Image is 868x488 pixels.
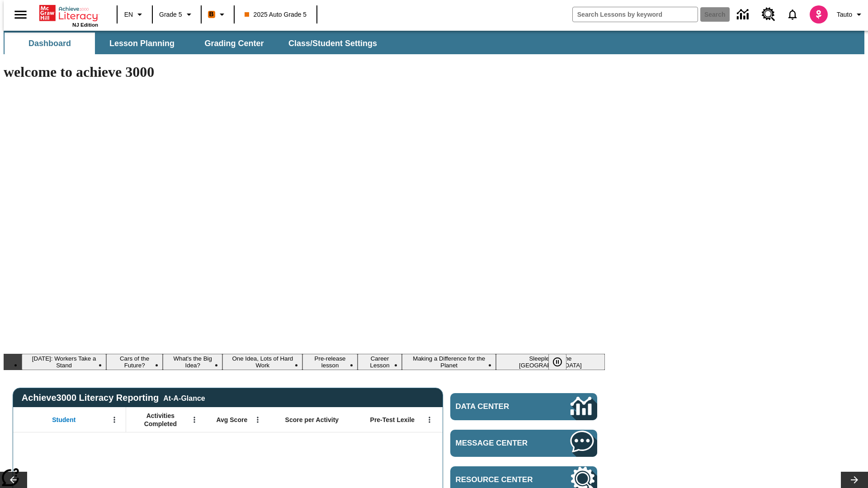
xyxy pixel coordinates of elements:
[189,33,279,54] button: Grading Center
[28,38,71,49] span: Dashboard
[72,22,98,28] span: NJ Edition
[39,3,98,28] div: Home
[163,393,205,403] div: At-A-Glance
[4,64,605,80] h1: welcome to achieve 3000
[22,393,205,403] span: Achieve3000 Literacy Reporting
[837,10,852,19] span: Tauto
[188,413,201,427] button: Open Menu
[358,354,402,370] button: Slide 6 Career Lesson
[4,31,864,54] div: SubNavbar
[204,38,264,49] span: Grading Center
[39,4,98,22] a: Home
[163,354,222,370] button: Slide 3 What's the Big Idea?
[124,10,133,19] span: EN
[156,6,198,23] button: Grade: Grade 5, Select a grade
[548,354,566,370] button: Pause
[222,354,302,370] button: Slide 4 One Idea, Lots of Hard Work
[97,33,187,54] button: Lesson Planning
[804,3,833,26] button: Select a new avatar
[573,7,698,22] input: search field
[204,6,231,23] button: Boost Class color is orange. Change class color
[159,10,182,19] span: Grade 5
[456,439,543,448] span: Message Center
[52,416,75,424] span: Student
[245,10,307,19] span: 2025 Auto Grade 5
[402,354,495,370] button: Slide 7 Making a Difference for the Planet
[370,416,415,424] span: Pre-Test Lexile
[756,2,781,27] a: Resource Center, Will open in new tab
[131,412,190,428] span: Activities Completed
[251,413,264,427] button: Open Menu
[120,6,149,23] button: Language: EN, Select a language
[302,354,357,370] button: Slide 5 Pre-release lesson
[456,402,540,411] span: Data Center
[7,1,34,28] button: Open side menu
[22,354,106,370] button: Slide 1 Labor Day: Workers Take a Stand
[4,33,385,54] div: SubNavbar
[109,38,175,49] span: Lesson Planning
[450,393,597,420] a: Data Center
[456,475,543,484] span: Resource Center
[496,354,605,370] button: Slide 8 Sleepless in the Animal Kingdom
[810,5,828,23] img: avatar image
[288,38,377,49] span: Class/Student Settings
[108,413,121,427] button: Open Menu
[285,416,339,424] span: Score per Activity
[5,33,95,54] button: Dashboard
[209,9,214,20] span: B
[548,354,576,370] div: Pause
[216,416,247,424] span: Avg Score
[781,3,804,26] a: Notifications
[423,413,436,427] button: Open Menu
[833,6,868,23] button: Profile/Settings
[450,430,597,457] a: Message Center
[731,2,756,27] a: Data Center
[106,354,163,370] button: Slide 2 Cars of the Future?
[281,33,384,54] button: Class/Student Settings
[841,472,868,488] button: Lesson carousel, Next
